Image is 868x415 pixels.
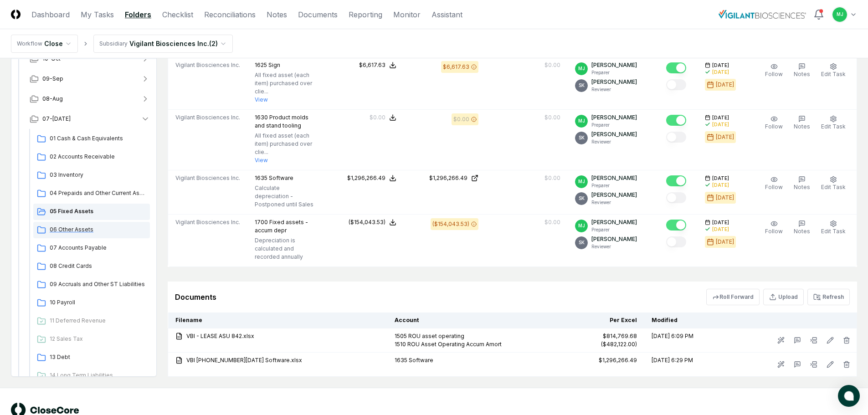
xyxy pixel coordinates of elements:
[81,9,114,20] a: My Tasks
[763,289,804,305] button: Upload
[33,368,150,384] a: 14 Long Term Liabilities
[591,69,637,76] p: Preparer
[603,332,637,340] div: $814,769.68
[591,130,637,138] p: [PERSON_NAME]
[175,292,216,302] div: Documents
[370,113,396,122] button: $0.00
[591,243,637,250] p: Reviewer
[599,356,637,364] div: $1,296,266.49
[591,174,637,182] p: [PERSON_NAME]
[33,240,150,256] a: 07 Accounts Payable
[666,220,686,231] button: Mark complete
[794,228,810,235] span: Notes
[666,115,686,126] button: Mark complete
[50,335,146,343] span: 12 Sales Tax
[255,174,267,181] span: 1635
[99,40,128,48] div: Subsidiary
[50,262,146,270] span: 08 Credit Cards
[792,113,812,133] button: Notes
[644,313,725,328] th: Modified
[821,228,846,235] span: Edit Task
[370,113,385,122] div: $0.00
[395,356,555,364] div: 1635 Software
[22,89,157,109] button: 08-Aug
[268,61,280,68] span: Sign
[716,238,734,246] div: [DATE]
[33,204,150,220] a: 05 Fixed Assets
[794,184,810,190] span: Notes
[175,61,240,69] span: Vigilant Biosciences Inc.
[255,96,268,104] button: View
[33,131,150,147] a: 01 Cash & Cash Equivalents
[838,385,860,407] button: atlas-launcher
[50,298,146,307] span: 10 Payroll
[255,156,268,164] button: View
[591,199,637,206] p: Reviewer
[411,174,478,182] a: $1,296,266.49
[347,174,396,182] button: $1,296,266.49
[765,123,783,130] span: Follow
[50,225,146,234] span: 06 Other Assets
[591,235,637,243] p: [PERSON_NAME]
[33,295,150,311] a: 10 Payroll
[393,9,421,20] a: Monitor
[50,353,146,361] span: 13 Debt
[50,189,146,197] span: 04 Prepaids and Other Current Assets
[837,11,843,18] span: MJ
[591,226,637,233] p: Preparer
[591,113,637,122] p: [PERSON_NAME]
[175,174,240,182] span: Vigilant Biosciences Inc.
[50,171,146,179] span: 03 Inventory
[42,115,71,123] span: 07-[DATE]
[33,167,150,184] a: 03 Inventory
[168,313,387,328] th: Filename
[579,82,585,89] span: SK
[349,218,396,226] button: ($154,043.53)
[763,113,785,133] button: Follow
[792,218,812,237] button: Notes
[792,174,812,193] button: Notes
[591,61,637,69] p: [PERSON_NAME]
[666,175,686,186] button: Mark complete
[792,61,812,80] button: Notes
[255,114,308,129] span: Product molds and stand tooling
[821,123,846,130] span: Edit Task
[255,132,314,156] p: All fixed asset (each item) purchased over clie...
[819,61,847,80] button: Edit Task
[712,175,729,182] span: [DATE]
[807,289,850,305] button: Refresh
[349,218,385,226] div: ($154,043.53)
[33,349,150,366] a: 13 Debt
[765,228,783,235] span: Follow
[712,69,729,76] div: [DATE]
[591,218,637,226] p: [PERSON_NAME]
[644,353,725,377] td: [DATE] 6:29 PM
[579,134,585,141] span: SK
[175,113,240,122] span: Vigilant Biosciences Inc.
[591,86,637,93] p: Reviewer
[50,153,146,161] span: 02 Accounts Receivable
[22,109,157,129] button: 07-[DATE]
[50,134,146,143] span: 01 Cash & Cash Equivalents
[578,65,585,72] span: MJ
[31,9,70,20] a: Dashboard
[432,220,469,228] div: ($154,043.53)
[255,236,314,261] p: Depreciation is calculated and recorded annually
[794,71,810,77] span: Notes
[359,61,385,69] div: $6,617.63
[712,219,729,226] span: [DATE]
[387,313,562,328] th: Account
[666,192,686,203] button: Mark complete
[712,182,729,189] div: [DATE]
[33,185,150,202] a: 04 Prepaids and Other Current Assets
[821,71,846,77] span: Edit Task
[794,123,810,130] span: Notes
[453,115,469,123] div: $0.00
[765,184,783,190] span: Follow
[395,340,555,348] div: 1510 ROU Asset Operating Accum Amort
[578,118,585,124] span: MJ
[578,222,585,229] span: MJ
[544,113,560,122] div: $0.00
[125,9,151,20] a: Folders
[50,280,146,288] span: 09 Accruals and Other ST Liabilities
